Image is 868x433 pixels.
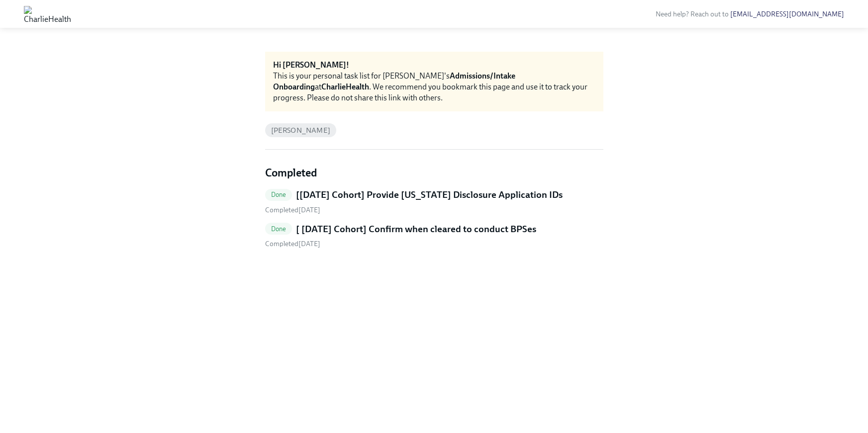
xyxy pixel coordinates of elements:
[321,82,369,91] strong: CharlieHealth
[24,6,71,22] img: CharlieHealth
[296,188,563,201] h5: [[DATE] Cohort] Provide [US_STATE] Disclosure Application IDs
[265,188,603,215] a: Done[[DATE] Cohort] Provide [US_STATE] Disclosure Application IDs Completed[DATE]
[730,10,844,18] a: [EMAIL_ADDRESS][DOMAIN_NAME]
[265,223,603,249] a: Done[ [DATE] Cohort] Confirm when cleared to conduct BPSes Completed[DATE]
[273,71,595,103] div: This is your personal task list for [PERSON_NAME]'s at . We recommend you bookmark this page and ...
[265,225,292,233] span: Done
[265,191,292,198] span: Done
[265,127,337,134] span: [PERSON_NAME]
[265,166,603,180] h4: Completed
[273,60,349,70] strong: Hi [PERSON_NAME]!
[656,10,844,18] span: Need help? Reach out to
[265,240,320,248] span: Monday, August 18th 2025, 1:06 pm
[296,223,536,236] h5: [ [DATE] Cohort] Confirm when cleared to conduct BPSes
[265,206,320,214] span: Tuesday, August 12th 2025, 12:03 pm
